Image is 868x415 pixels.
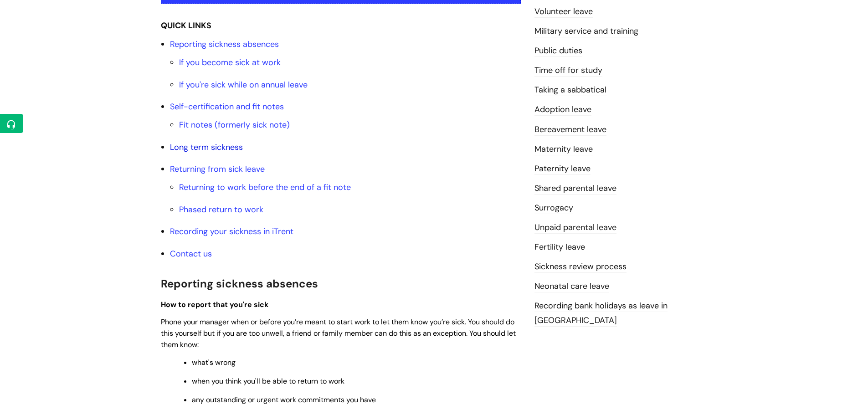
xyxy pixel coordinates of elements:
[534,124,606,136] a: Bereavement leave
[534,26,638,37] a: Military service and training
[534,143,593,155] a: Maternity leave
[534,45,582,57] a: Public duties
[170,164,265,174] a: Returning from sick leave
[534,222,616,234] a: Unpaid parental leave
[179,119,290,130] a: Fit notes (formerly sick note)
[179,57,281,68] a: If you become sick at work
[534,65,602,77] a: Time off for study
[170,142,243,153] a: Long term sickness
[534,261,627,273] a: Sickness review process
[170,226,293,237] a: Recording your sickness in iTrent
[534,241,585,253] a: Fertility leave
[534,202,573,214] a: Surrogacy
[534,104,591,116] a: Adoption leave
[192,395,376,405] span: any outstanding or urgent work commitments you have
[534,183,616,195] a: Shared parental leave
[534,6,593,18] a: Volunteer leave
[161,20,211,31] strong: QUICK LINKS
[161,277,318,291] span: Reporting sickness absences
[170,101,284,112] a: Self-certification and fit notes
[179,204,263,215] a: Phased return to work
[534,300,668,327] a: Recording bank holidays as leave in [GEOGRAPHIC_DATA]
[170,39,279,50] a: Reporting sickness absences
[192,376,344,386] span: when you think you'll be able to return to work
[534,281,609,292] a: Neonatal care leave
[170,248,212,259] a: Contact us
[534,163,591,175] a: Paternity leave
[192,358,236,367] span: what's wrong
[161,317,516,349] span: Phone your manager when or before you’re meant to start work to let them know you’re sick. You sh...
[179,79,308,90] a: If you're sick while on annual leave
[179,182,351,193] a: Returning to work before the end of a fit note
[534,84,606,96] a: Taking a sabbatical
[161,300,268,309] span: How to report that you're sick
